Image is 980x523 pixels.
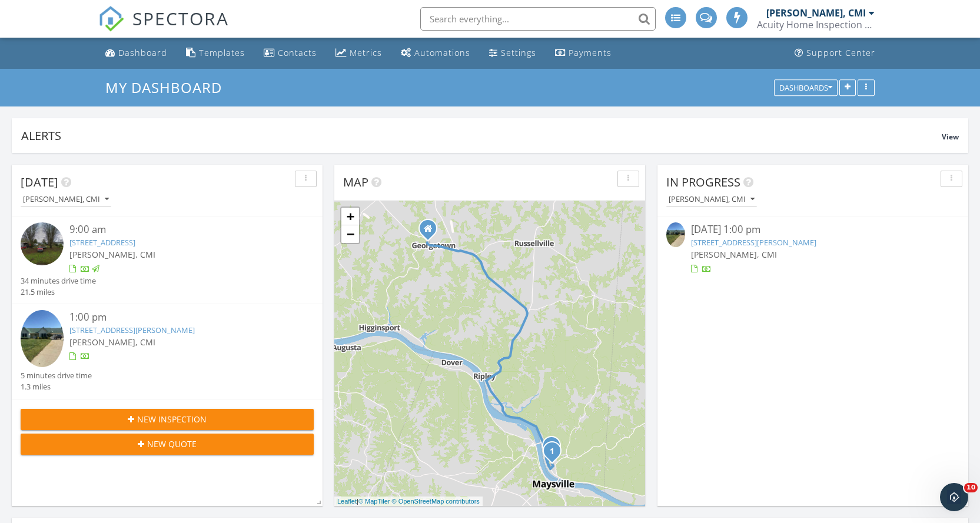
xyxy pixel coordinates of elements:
[21,381,92,392] div: 1.3 miles
[21,310,64,367] img: 9572849%2Fcover_photos%2Fz7pXt8XB60Y3pNd47elo%2Fsmall.jpg
[98,16,229,41] a: SPECTORA
[666,174,740,190] span: In Progress
[806,47,875,58] div: Support Center
[23,195,109,204] div: [PERSON_NAME], CMI
[428,228,435,235] div: 104 Sunset Blvd., Georgetown OH 45121
[396,42,475,64] a: Automations (Advanced)
[21,287,96,298] div: 21.5 miles
[691,222,935,237] div: [DATE] 1:00 pm
[392,498,480,505] a: © OpenStreetMap contributors
[21,128,942,144] div: Alerts
[501,47,536,58] div: Settings
[757,19,875,31] div: Acuity Home Inspection Services
[790,42,880,64] a: Support Center
[21,192,111,208] button: [PERSON_NAME], CMI
[278,47,317,58] div: Contacts
[21,434,314,455] button: New Quote
[98,6,124,32] img: The Best Home Inspection Software - Spectora
[341,208,359,225] a: Zoom in
[21,409,314,430] button: New Inspection
[350,47,382,58] div: Metrics
[343,174,368,190] span: Map
[569,47,612,58] div: Payments
[21,275,96,287] div: 34 minutes drive time
[550,42,616,64] a: Payments
[181,42,250,64] a: Templates
[69,325,195,335] a: [STREET_ADDRESS][PERSON_NAME]
[199,47,245,58] div: Templates
[334,497,483,507] div: |
[691,249,777,260] span: [PERSON_NAME], CMI
[942,132,959,142] span: View
[337,498,357,505] a: Leaflet
[774,79,838,96] button: Dashboards
[666,222,959,275] a: [DATE] 1:00 pm [STREET_ADDRESS][PERSON_NAME] [PERSON_NAME], CMI
[552,451,559,458] div: 267 Budig Dr, Aberdeen, OH 45101
[669,195,755,204] div: [PERSON_NAME], CMI
[21,222,64,265] img: streetview
[21,222,314,298] a: 9:00 am [STREET_ADDRESS] [PERSON_NAME], CMI 34 minutes drive time 21.5 miles
[341,225,359,243] a: Zoom out
[484,42,541,64] a: Settings
[779,84,832,92] div: Dashboards
[21,310,314,393] a: 1:00 pm [STREET_ADDRESS][PERSON_NAME] [PERSON_NAME], CMI 5 minutes drive time 1.3 miles
[259,42,321,64] a: Contacts
[118,47,167,58] div: Dashboard
[105,78,232,97] a: My Dashboard
[132,6,229,31] span: SPECTORA
[666,222,685,247] img: 9572849%2Fcover_photos%2Fz7pXt8XB60Y3pNd47elo%2Fsmall.jpg
[691,237,816,248] a: [STREET_ADDRESS][PERSON_NAME]
[69,337,155,348] span: [PERSON_NAME], CMI
[69,222,290,237] div: 9:00 am
[358,498,390,505] a: © MapTiler
[964,483,978,492] span: 10
[21,370,92,381] div: 5 minutes drive time
[69,310,290,325] div: 1:00 pm
[666,192,757,208] button: [PERSON_NAME], CMI
[766,7,866,19] div: [PERSON_NAME], CMI
[147,438,197,450] span: New Quote
[21,174,58,190] span: [DATE]
[101,42,172,64] a: Dashboard
[331,42,387,64] a: Metrics
[550,448,554,456] i: 1
[414,47,470,58] div: Automations
[69,249,155,260] span: [PERSON_NAME], CMI
[137,413,207,425] span: New Inspection
[940,483,968,511] iframe: Intercom live chat
[420,7,656,31] input: Search everything...
[69,237,135,248] a: [STREET_ADDRESS]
